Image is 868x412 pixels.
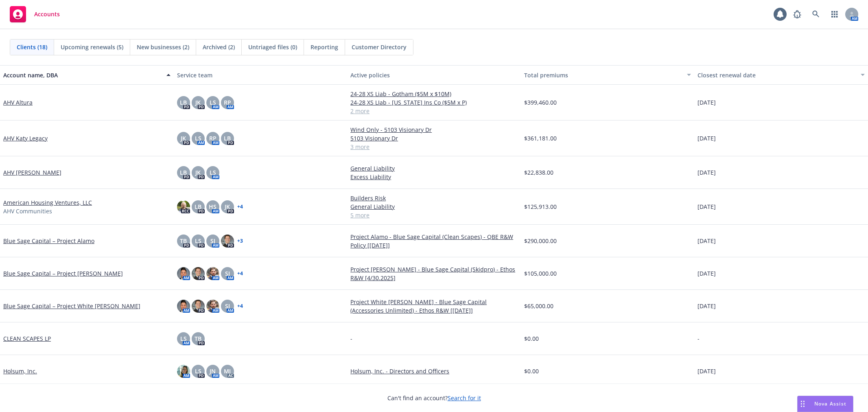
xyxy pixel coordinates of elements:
span: [DATE] [697,202,716,211]
span: Reporting [310,43,338,51]
a: 5103 Visionary Dr [350,134,518,142]
span: $290,000.00 [524,237,557,245]
a: General Liability [350,202,518,211]
button: Total premiums [521,65,695,85]
img: photo [177,300,190,313]
span: [DATE] [697,134,716,142]
span: Upcoming renewals (5) [61,43,123,51]
a: 24-28 XS LIab - [US_STATE] Ins Co ($5M x P) [350,98,518,107]
a: Project Alamo - Blue Sage Capital (Clean Scapes) - QBE R&W Policy [[DATE]] [350,232,518,250]
a: AHV Katy Legacy [3,134,48,142]
span: [DATE] [697,98,716,107]
span: LS [180,334,187,343]
span: LS [210,168,216,177]
span: SJ [210,237,215,245]
span: Untriaged files (0) [248,43,297,51]
a: 3 more [350,142,518,151]
span: TB [180,237,187,245]
span: $0.00 [524,367,539,375]
span: TB [195,334,201,343]
img: photo [206,300,219,313]
a: AHV Altura [3,98,33,107]
span: - [697,334,700,343]
img: photo [192,300,205,313]
a: Switch app [826,6,843,22]
a: 2 more [350,107,518,115]
div: Total premiums [524,71,682,79]
span: LS [210,98,216,107]
span: [DATE] [697,302,716,310]
span: JK [195,168,201,177]
span: [DATE] [697,269,716,278]
span: LS [195,134,201,142]
span: LS [195,237,201,245]
img: photo [177,267,190,280]
div: Account name, DBA [3,71,162,79]
span: Clients (18) [17,43,47,51]
a: 5 more [350,211,518,219]
span: [DATE] [697,168,716,177]
a: American Housing Ventures, LLC [3,198,92,207]
span: Archived (2) [203,43,235,51]
span: [DATE] [697,367,716,375]
span: New businesses (2) [137,43,189,51]
img: photo [206,267,219,280]
span: $125,913.00 [524,202,557,211]
img: photo [177,200,190,213]
span: RP [209,134,216,142]
a: CLEAN SCAPES LP [3,334,51,343]
span: - [350,334,352,343]
div: Service team [177,71,344,79]
div: Closest renewal date [697,71,856,79]
a: Project [PERSON_NAME] - Blue Sage Capital (Skidpro) - Ethos R&W [4/30.2025] [350,265,518,282]
span: HS [209,202,216,211]
a: AHV [PERSON_NAME] [3,168,61,177]
button: Nova Assist [797,396,853,412]
button: Service team [174,65,348,85]
span: $361,181.00 [524,134,557,142]
span: LB [180,98,187,107]
a: Search [808,6,824,22]
button: Closest renewal date [694,65,868,85]
img: photo [177,365,190,378]
a: Holsum, Inc. [3,367,37,375]
span: Can't find an account? [387,394,481,402]
span: Nova Assist [814,400,846,407]
a: + 3 [237,239,243,243]
span: $105,000.00 [524,269,557,278]
img: photo [192,267,205,280]
span: LB [195,202,201,211]
span: JK [195,98,201,107]
a: Blue Sage Capital – Project Alamo [3,237,94,245]
span: SJ [225,302,230,310]
a: + 4 [237,204,243,209]
a: Search for it [448,394,481,402]
a: 24-28 XS Liab - Gotham ($5M x $10M) [350,90,518,98]
a: Blue Sage Capital – Project White [PERSON_NAME] [3,302,140,310]
a: Excess Liability [350,173,518,181]
span: RP [224,98,231,107]
span: LS [195,367,201,375]
span: LB [180,168,187,177]
span: $22,838.00 [524,168,553,177]
a: Project White [PERSON_NAME] - Blue Sage Capital (Accessories Unlimited) - Ethos R&W [[DATE]] [350,298,518,315]
span: [DATE] [697,237,716,245]
a: Holsum, Inc. - Directors and Officers [350,367,518,375]
span: MJ [224,367,231,375]
span: SJ [225,269,230,278]
span: JK [181,134,186,142]
a: Accounts [7,3,63,26]
div: Active policies [350,71,518,79]
span: JN [210,367,216,375]
span: Customer Directory [352,43,407,51]
span: JK [225,202,230,211]
button: Active policies [347,65,521,85]
span: $399,460.00 [524,98,557,107]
